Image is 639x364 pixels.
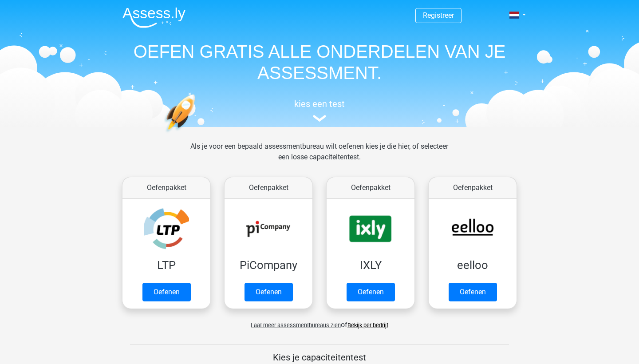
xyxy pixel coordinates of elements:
[251,322,341,328] span: Laat meer assessmentbureaus zien
[347,322,388,328] a: Bekijk per bedrijf
[449,283,497,301] a: Oefenen
[245,283,293,301] a: Oefenen
[347,283,395,301] a: Oefenen
[423,11,454,20] a: Registreer
[142,283,191,301] a: Oefenen
[115,99,524,122] a: kies een test
[313,115,326,122] img: assessment
[115,41,524,83] h1: OEFEN GRATIS ALLE ONDERDELEN VAN JE ASSESSMENT.
[183,141,455,173] div: Als je voor een bepaald assessmentbureau wilt oefenen kies je die hier, of selecteer een losse ca...
[164,94,229,174] img: oefenen
[115,99,524,109] h5: kies een test
[122,7,185,28] img: Assessly
[130,352,509,363] h5: Kies je capaciteitentest
[115,313,524,330] div: of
